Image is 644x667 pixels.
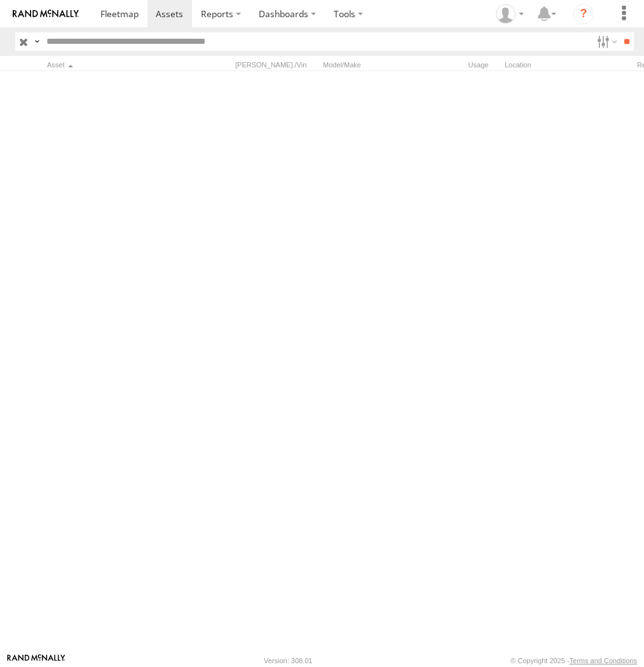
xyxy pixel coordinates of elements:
label: Search Filter Options [592,32,619,51]
div: Location [505,60,632,69]
img: rand-logo.svg [13,10,79,18]
div: Click to Sort [47,60,174,69]
div: Usage [423,60,500,69]
i: ? [573,4,594,24]
div: Model/Make [323,60,418,69]
a: Visit our Website [7,654,65,667]
a: Terms and Conditions [570,657,637,664]
div: Fernando Valdez [491,4,528,24]
div: © Copyright 2025 - [510,657,637,664]
div: [PERSON_NAME]./Vin [235,60,318,69]
label: Search Query [32,32,42,51]
div: Version: 308.01 [264,657,312,664]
